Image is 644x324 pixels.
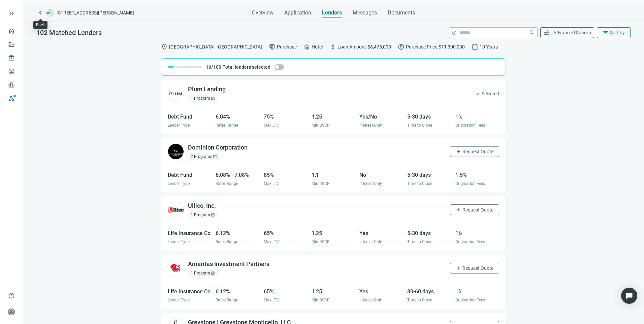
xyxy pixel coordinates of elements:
[264,112,308,121] div: 75%
[359,298,382,302] span: Interest-Only
[211,96,215,100] span: open_in_new
[407,298,432,302] span: Time to Close
[455,112,499,121] div: 1%
[456,265,461,271] span: add
[216,112,259,121] div: 6.04%
[168,143,184,160] img: 2624b084-691a-4153-aca8-3521fd9bb310
[303,43,310,50] span: home
[264,298,279,302] span: Max LTV
[359,181,382,186] span: Interest-Only
[312,287,355,296] div: 1.25
[455,298,485,302] span: Origination Fees
[168,181,190,186] span: Lender Type
[223,64,270,70] span: Total lenders selected
[216,229,259,237] div: 6.12%
[472,43,478,50] span: calendar_today
[284,9,311,16] span: Application
[8,55,13,61] span: account_balance
[312,112,355,121] div: 1.25
[621,288,637,304] div: Open Intercom Messenger
[211,271,215,275] span: open_in_new
[264,171,308,179] div: 85%
[188,95,218,102] div: 1 Program
[475,91,480,96] span: check
[213,155,217,159] span: open_in_new
[603,30,609,36] span: filter_list
[169,43,262,51] span: [GEOGRAPHIC_DATA], [GEOGRAPHIC_DATA]
[462,265,493,271] span: Request Quote
[312,43,323,51] span: Hotel
[168,112,212,121] div: Debt Fund
[407,287,451,296] div: 30-60 days
[610,30,625,35] span: Sort by
[359,112,403,121] div: Yes/No
[359,287,403,296] div: Yes
[359,239,382,244] span: Interest-Only
[450,146,499,157] button: addRequest Quote
[188,270,218,277] div: 1 Program
[211,213,215,217] span: open_in_new
[168,287,212,296] div: Life Insurance Co
[452,30,457,35] span: help
[188,202,216,210] div: Ullico, Inc.
[480,43,498,51] span: 10 Years
[269,43,276,50] span: handshake
[462,207,493,213] span: Request Quote
[359,123,382,128] span: Interest-Only
[36,22,45,28] div: Back
[462,149,493,154] span: Request Quote
[398,43,405,50] span: paid
[407,112,451,121] div: 5-30 days
[407,229,451,237] div: 5-30 days
[455,229,499,237] div: 1%
[329,43,336,50] span: attach_money
[216,239,238,244] span: Rates Range
[456,149,461,154] span: add
[312,181,329,186] span: Min DSCR
[312,229,355,237] div: 1.25
[456,207,461,213] span: add
[36,9,44,17] a: keyboard_arrow_left
[322,9,342,16] span: Lenders
[329,43,391,50] div: Loan Amount
[277,43,297,51] span: Purchase
[353,9,377,16] span: Messages
[359,229,403,237] div: Yes
[264,123,279,128] span: Max LTV
[57,9,134,16] span: [STREET_ADDRESS][PERSON_NAME]
[312,171,355,179] div: 1.1
[168,239,190,244] span: Lender Type
[540,27,594,38] button: tuneAdvanced Search
[216,181,238,186] span: Rates Range
[206,64,221,70] span: 16/100
[8,309,15,315] span: person
[312,239,329,244] span: Min DSCR
[8,292,15,299] span: help
[188,153,220,160] div: 2 Programs
[188,85,226,94] div: Plum Lending
[455,123,485,128] span: Origination Fees
[168,202,184,218] img: b1fb5183-2cda-460d-a7cf-cbae3e0f6031
[46,9,54,17] img: deal-logo
[407,181,432,186] span: Time to Close
[407,123,432,128] span: Time to Close
[168,123,190,128] span: Lender Type
[455,171,499,179] div: 1.5%
[216,123,238,128] span: Rates Range
[407,239,432,244] span: Time to Close
[188,260,269,268] div: Ameritas Investment Partners
[553,30,591,35] span: Advanced Search
[216,287,259,296] div: 6.12%
[450,263,499,273] button: addRequest Quote
[216,171,259,179] div: 6.08% - 7.08%
[312,298,329,302] span: Min DSCR
[367,43,391,51] span: $8,475,000
[439,43,465,51] span: $11,300,000
[7,9,15,18] span: keyboard_double_arrow_right
[398,43,465,50] div: Purchase Price
[264,239,279,244] span: Max LTV
[188,212,218,218] div: 1 Program
[264,229,308,237] div: 65%
[455,287,499,296] div: 1%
